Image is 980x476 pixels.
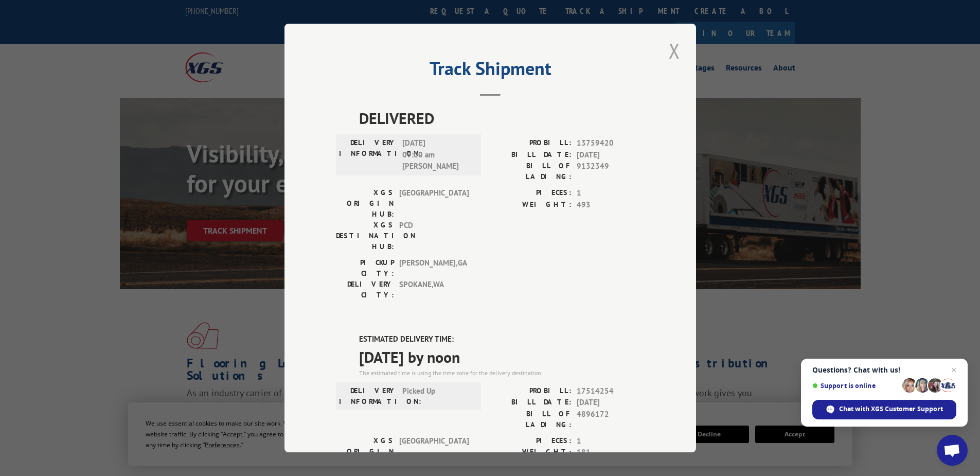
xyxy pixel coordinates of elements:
label: PIECES: [490,435,572,447]
span: Questions? Chat with us! [812,366,956,374]
h2: Track Shipment [336,61,645,81]
span: Picked Up [402,385,472,407]
span: 181 [577,447,645,459]
label: XGS ORIGIN HUB: [336,187,394,220]
span: PCD [399,220,469,252]
span: 13759420 [577,137,645,149]
label: BILL OF LADING: [490,161,572,182]
span: [DATE] [577,397,645,409]
span: [PERSON_NAME] , GA [399,257,469,279]
label: XGS ORIGIN HUB: [336,435,394,468]
div: The estimated time is using the time zone for the delivery destination. [359,368,645,378]
span: [DATE] [577,149,645,161]
span: 17514254 [577,385,645,397]
label: BILL DATE: [490,149,572,161]
a: Open chat [937,435,968,466]
span: 9132349 [577,161,645,182]
span: [DATE] 09:00 am [PERSON_NAME] [402,137,472,172]
label: PIECES: [490,187,572,199]
span: 1 [577,187,645,199]
label: PROBILL: [490,137,572,149]
label: BILL DATE: [490,397,572,409]
span: Support is online [812,382,899,390]
span: [GEOGRAPHIC_DATA] [399,187,469,220]
label: DELIVERY CITY: [336,279,394,301]
label: DELIVERY INFORMATION: [339,137,397,172]
label: XGS DESTINATION HUB: [336,220,394,252]
label: ESTIMATED DELIVERY TIME: [359,333,645,345]
span: DELIVERED [359,107,645,130]
label: BILL OF LADING: [490,409,572,430]
span: 4896172 [577,409,645,430]
span: [GEOGRAPHIC_DATA] [399,435,469,468]
span: 493 [577,199,645,211]
span: Chat with XGS Customer Support [839,404,943,414]
button: Close modal [666,37,683,65]
span: SPOKANE , WA [399,279,469,301]
span: Chat with XGS Customer Support [812,400,956,419]
label: PROBILL: [490,385,572,397]
span: 1 [577,435,645,447]
label: WEIGHT: [490,447,572,459]
label: DELIVERY INFORMATION: [339,385,397,407]
label: PICKUP CITY: [336,257,394,279]
span: [DATE] by noon [359,345,645,368]
label: WEIGHT: [490,199,572,211]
